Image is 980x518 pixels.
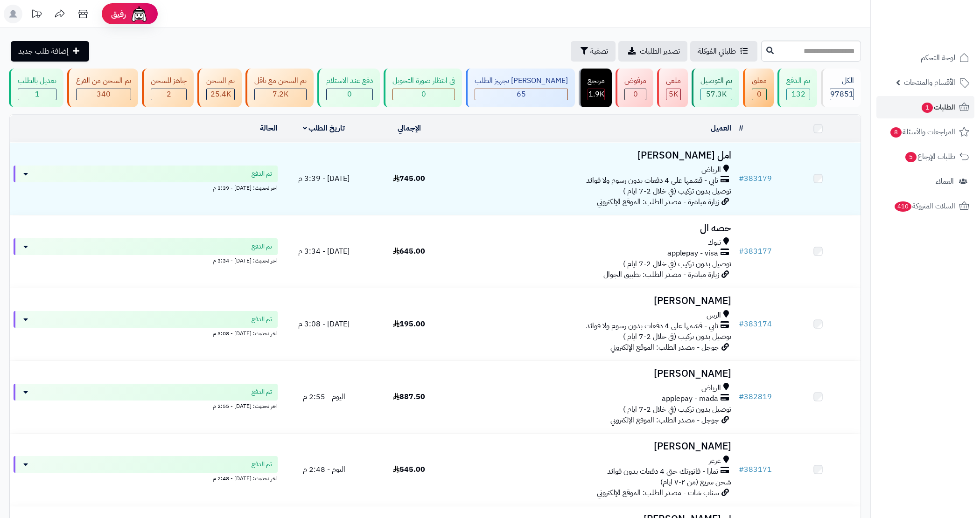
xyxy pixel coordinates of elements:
a: تاريخ الطلب [303,123,345,134]
div: الكل [830,76,854,86]
a: العميل [711,123,731,134]
span: 2 [167,89,171,100]
a: # [739,123,743,134]
span: 0 [757,89,762,100]
a: تعديل بالطلب 1 [7,69,65,107]
span: اليوم - 2:48 م [303,464,345,475]
a: #383179 [739,173,772,184]
a: في انتظار صورة التحويل 0 [382,69,464,107]
div: 0 [752,89,766,100]
span: المراجعات والأسئلة [889,125,955,138]
div: 25406 [207,89,234,100]
img: ai-face.png [130,5,148,23]
a: الكل97851 [819,69,863,107]
span: تم الدفع [252,460,272,469]
div: دفع عند الاستلام [326,76,373,86]
span: تبوك [708,237,721,248]
div: اخر تحديث: [DATE] - 2:48 م [14,473,278,483]
div: 0 [625,89,646,100]
button: تصفية [571,41,616,62]
a: طلباتي المُوكلة [690,41,757,62]
span: 745.00 [393,173,425,184]
div: جاهز للشحن [151,76,187,86]
span: 195.00 [393,318,425,330]
div: 0 [393,89,455,100]
span: تم الدفع [252,242,272,251]
span: 0 [421,89,426,100]
span: [DATE] - 3:34 م [298,246,350,257]
div: 132 [787,89,810,100]
h3: امل [PERSON_NAME] [455,150,731,161]
a: #383177 [739,246,772,257]
span: 65 [517,89,526,100]
h3: [PERSON_NAME] [455,296,731,306]
a: تم التوصيل 57.3K [690,69,741,107]
span: شحن سريع (من ٢-٧ ايام) [660,477,731,488]
span: الرياض [701,383,721,394]
a: دفع عند الاستلام 0 [315,69,382,107]
h3: [PERSON_NAME] [455,368,731,379]
div: مرتجع [588,76,605,86]
span: رفيق [111,8,126,20]
span: تابي - قسّمها على 4 دفعات بدون رسوم ولا فوائد [586,175,718,186]
div: تم الدفع [786,76,810,86]
h3: حصه ال [455,223,731,234]
div: اخر تحديث: [DATE] - 2:55 م [14,401,278,410]
div: 65 [475,89,567,100]
span: زيارة مباشرة - مصدر الطلب: تطبيق الجوال [603,269,719,280]
div: مرفوض [624,76,646,86]
div: 5021 [666,89,680,100]
span: 1.9K [588,89,604,100]
span: تم الدفع [252,315,272,324]
div: تم التوصيل [700,76,732,86]
span: الرياض [701,165,721,175]
span: إضافة طلب جديد [18,46,69,57]
div: تعديل بالطلب [18,76,56,86]
span: 1 [922,103,933,113]
div: 7222 [255,89,306,100]
div: تم الشحن مع ناقل [254,76,307,86]
span: 8 [890,127,902,138]
span: 545.00 [393,464,425,475]
span: 132 [791,89,805,100]
span: العملاء [936,175,954,188]
span: 340 [97,89,111,100]
span: 97851 [830,89,854,100]
span: # [739,318,744,330]
span: 57.3K [706,89,727,100]
span: لوحة التحكم [921,51,955,64]
a: الحالة [260,123,278,134]
a: الإجمالي [398,123,421,134]
div: 0 [327,89,372,100]
div: 57284 [701,89,732,100]
span: applepay - mada [662,394,718,404]
a: ملغي 5K [655,69,690,107]
a: تحديثات المنصة [25,5,48,26]
span: 7.2K [273,89,288,100]
div: معلق [752,76,767,86]
div: اخر تحديث: [DATE] - 3:39 م [14,182,278,192]
a: العملاء [876,170,974,193]
span: 0 [347,89,352,100]
span: # [739,391,744,402]
span: عرعر [709,456,721,466]
a: تم الشحن من الفرع 340 [65,69,140,107]
a: السلات المتروكة410 [876,195,974,217]
span: توصيل بدون تركيب (في خلال 2-7 ايام ) [623,258,731,269]
a: إضافة طلب جديد [11,41,89,62]
div: 340 [77,89,131,100]
a: مرفوض 0 [614,69,655,107]
a: تم الشحن 25.4K [196,69,244,107]
span: تصفية [590,46,608,57]
a: #382819 [739,391,772,402]
span: طلباتي المُوكلة [698,46,736,57]
span: جوجل - مصدر الطلب: الموقع الإلكتروني [610,414,719,426]
a: المراجعات والأسئلة8 [876,121,974,143]
span: تمارا - فاتورتك حتى 4 دفعات بدون فوائد [607,466,718,477]
a: #383171 [739,464,772,475]
a: تصدير الطلبات [618,41,687,62]
div: اخر تحديث: [DATE] - 3:08 م [14,328,278,338]
span: [DATE] - 3:08 م [298,318,350,330]
span: توصيل بدون تركيب (في خلال 2-7 ايام ) [623,404,731,415]
a: معلق 0 [741,69,776,107]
